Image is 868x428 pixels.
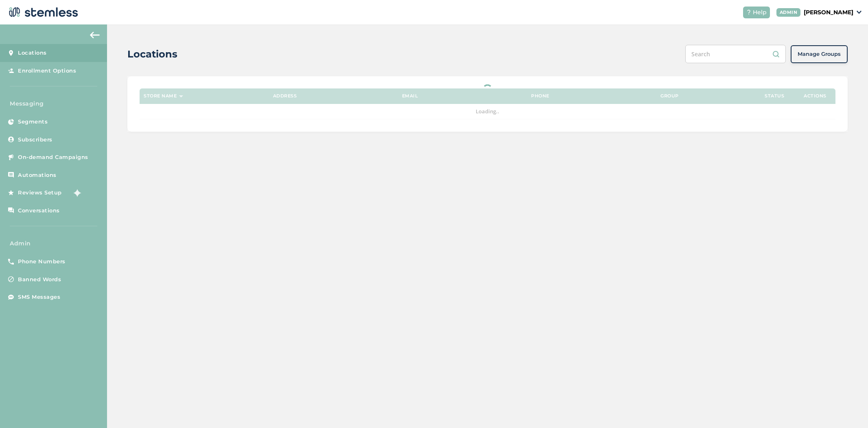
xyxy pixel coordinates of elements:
span: Enrollment Options [18,67,76,75]
img: icon-arrow-back-accent-c549486e.svg [90,32,100,38]
p: [PERSON_NAME] [804,8,853,17]
span: SMS Messages [18,293,60,301]
span: Manage Groups [798,50,841,58]
span: Phone Numbers [18,258,66,266]
img: icon-help-white-03924b79.svg [746,10,751,15]
img: logo-dark-0685b13c.svg [7,4,78,20]
img: icon_down-arrow-small-66adaf34.svg [857,11,861,14]
span: Subscribers [18,136,52,144]
span: Automations [18,171,57,179]
span: Conversations [18,207,60,215]
span: Banned Words [18,276,61,284]
div: ADMIN [776,8,801,17]
span: On-demand Campaigns [18,153,88,161]
input: Search [685,45,786,63]
span: Segments [18,118,48,126]
span: Locations [18,49,47,57]
img: glitter-stars-b7820f95.gif [68,185,84,201]
span: Reviews Setup [18,189,62,197]
span: Help [753,8,767,17]
button: Manage Groups [791,45,848,63]
h2: Locations [127,47,177,62]
iframe: Chat Widget [827,389,868,428]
